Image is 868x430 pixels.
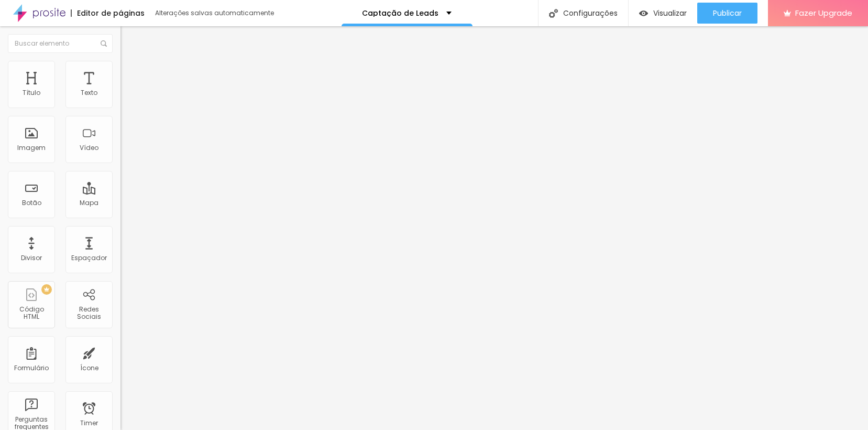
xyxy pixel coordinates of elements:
div: Espaçador [71,254,107,262]
div: Divisor [21,254,42,262]
iframe: Editor [120,26,868,430]
div: Ícone [80,364,98,372]
img: view-1.svg [639,9,648,18]
div: Timer [80,420,98,427]
div: Alterações salvas automaticamente [155,10,276,16]
input: Buscar elemento [8,34,113,53]
div: Código HTML [10,306,52,321]
div: Editor de páginas [71,9,145,17]
div: Mapa [80,199,98,207]
div: Imagem [17,144,46,152]
div: Vídeo [80,144,98,152]
div: Título [23,89,40,96]
div: Redes Sociais [68,306,109,321]
button: Publicar [697,3,757,24]
p: Captação de Leads [362,9,438,17]
button: Visualizar [629,3,697,24]
img: Icone [101,40,107,47]
div: Texto [81,89,97,96]
div: Botão [22,199,41,207]
span: Fazer Upgrade [795,8,852,17]
div: Formulário [14,364,49,372]
span: Visualizar [653,9,687,17]
span: Publicar [713,9,742,17]
img: Icone [549,9,558,18]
